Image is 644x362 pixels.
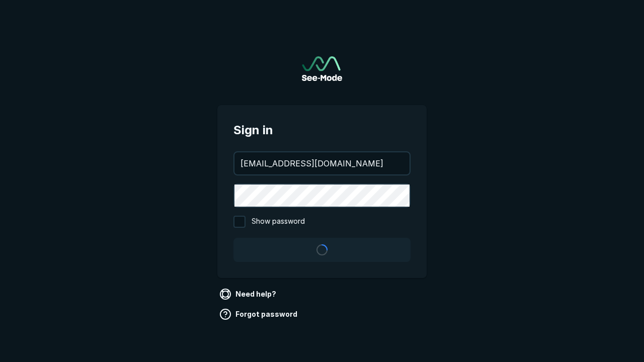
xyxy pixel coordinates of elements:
span: Show password [252,216,305,228]
span: Sign in [233,121,411,139]
a: Go to sign in [302,56,342,81]
a: Forgot password [217,306,301,322]
input: your@email.com [234,152,410,174]
a: Need help? [217,286,280,302]
img: See-Mode Logo [302,56,342,81]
